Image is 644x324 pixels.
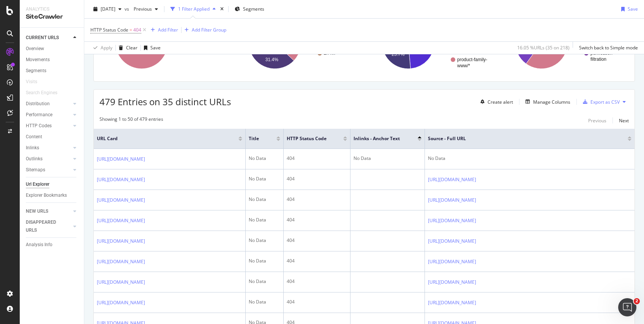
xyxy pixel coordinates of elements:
[26,34,59,42] div: CURRENT URLS
[428,176,476,183] a: [URL][DOMAIN_NAME]
[26,144,71,152] a: Inlinks
[457,63,470,68] text: www/*
[97,258,145,266] a: [URL][DOMAIN_NAME]
[249,175,280,182] div: No Data
[26,56,50,64] div: Movements
[26,122,71,130] a: HTTP Codes
[457,50,467,55] text: www
[590,57,606,62] text: filtration
[101,6,115,12] span: 2025 Sep. 7th
[26,67,79,75] a: Segments
[354,135,406,142] span: Inlinks - Anchor Text
[287,258,347,264] div: 404
[26,89,65,97] a: Search Engines
[249,299,280,305] div: No Data
[26,133,42,141] div: Content
[588,116,606,125] button: Previous
[26,207,71,215] a: NEW URLS
[26,191,67,199] div: Explorer Bookmarks
[26,191,79,199] a: Explorer Bookmarks
[97,237,145,245] a: [URL][DOMAIN_NAME]
[354,155,421,162] div: No Data
[26,34,71,42] a: CURRENT URLS
[391,52,404,57] text: 25.7%
[97,217,145,224] a: [URL][DOMAIN_NAME]
[26,111,52,119] div: Performance
[26,78,45,86] a: Visits
[287,299,347,305] div: 404
[116,42,137,54] button: Clear
[588,117,606,124] div: Previous
[619,116,629,125] button: Next
[618,3,638,15] button: Save
[428,237,476,245] a: [URL][DOMAIN_NAME]
[287,217,347,223] div: 404
[26,241,79,249] a: Analysis Info
[148,25,178,35] button: Add Filter
[26,78,37,86] div: Visits
[97,176,145,183] a: [URL][DOMAIN_NAME]
[26,144,39,152] div: Inlinks
[26,241,52,249] div: Analysis Info
[26,122,52,130] div: HTTP Codes
[158,27,178,33] div: Add Filter
[428,135,616,142] span: Source - Full URL
[249,237,280,244] div: No Data
[26,218,64,234] div: DISAPPEARED URLS
[522,97,570,106] button: Manage Columns
[324,51,335,56] text: zh-hk
[576,42,638,54] button: Switch back to Simple mode
[90,3,125,15] button: [DATE]
[131,6,152,12] span: Previous
[634,298,640,304] span: 2
[26,180,79,188] a: Url Explorer
[428,258,476,266] a: [URL][DOMAIN_NAME]
[249,278,280,285] div: No Data
[287,196,347,203] div: 404
[428,299,476,307] a: [URL][DOMAIN_NAME]
[580,96,620,108] button: Export as CSV
[619,117,629,124] div: Next
[167,3,219,15] button: 1 Filter Applied
[141,42,161,54] button: Save
[97,196,145,204] a: [URL][DOMAIN_NAME]
[232,3,267,15] button: Segments
[99,116,163,125] div: Showing 1 to 50 of 479 entries
[192,27,226,33] div: Add Filter Group
[428,155,631,162] div: No Data
[233,9,361,76] div: A chart.
[26,89,57,97] div: Search Engines
[243,6,264,12] span: Segments
[131,3,161,15] button: Previous
[517,44,570,51] div: 16.05 % URLs ( 35 on 218 )
[428,196,476,204] a: [URL][DOMAIN_NAME]
[590,99,620,105] div: Export as CSV
[488,99,513,105] div: Create alert
[287,155,347,162] div: 404
[99,95,231,108] span: 479 Entries on 35 distinct URLs
[26,45,44,53] div: Overview
[26,13,78,21] div: SiteCrawler
[97,299,145,307] a: [URL][DOMAIN_NAME]
[126,44,137,51] div: Clear
[249,217,280,223] div: No Data
[26,207,48,215] div: NEW URLS
[249,196,280,203] div: No Data
[26,133,79,141] a: Content
[249,135,265,142] span: Title
[287,278,347,285] div: 404
[26,100,50,108] div: Distribution
[97,135,237,142] span: URL Card
[26,155,71,163] a: Outlinks
[287,135,332,142] span: HTTP Status Code
[628,6,638,12] div: Save
[219,5,225,13] div: times
[287,237,347,244] div: 404
[428,278,476,286] a: [URL][DOMAIN_NAME]
[249,258,280,264] div: No Data
[618,298,636,316] iframe: Intercom live chat
[579,44,638,51] div: Switch back to Simple mode
[101,44,112,51] div: Apply
[265,57,278,62] text: 31.4%
[428,217,476,224] a: [URL][DOMAIN_NAME]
